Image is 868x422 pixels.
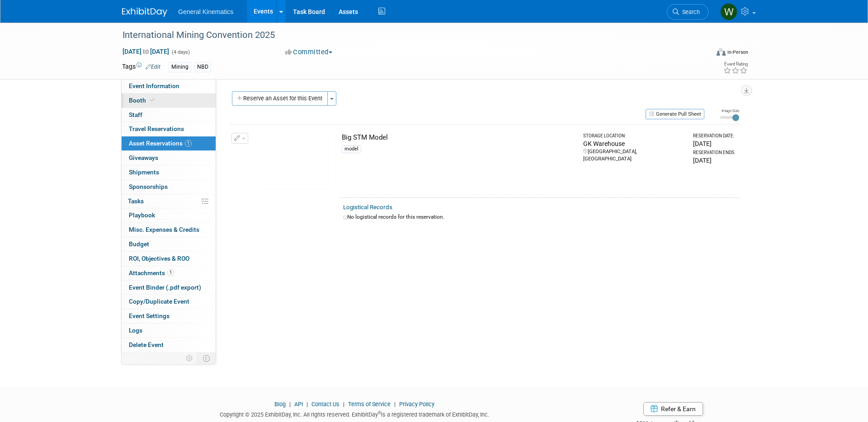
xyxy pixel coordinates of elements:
sup: ® [378,410,381,415]
span: Logs [129,327,142,334]
a: Misc. Expenses & Credits [122,223,216,237]
div: International Mining Convention 2025 [119,27,695,43]
span: | [287,401,293,408]
div: Big STM Model [342,133,575,142]
span: Shipments [129,169,159,176]
div: Reservation Date: [693,133,736,139]
div: In-Person [727,49,748,56]
a: Budget [122,237,216,251]
button: Committed [282,47,336,57]
a: Logs [122,324,216,338]
div: [DATE] [693,156,736,165]
div: model [342,145,361,153]
a: Event Information [122,79,216,93]
a: Privacy Policy [399,401,434,408]
span: 1 [167,269,174,276]
span: Event Information [129,82,179,89]
span: Event Binder (.pdf export) [129,284,201,291]
td: Personalize Event Tab Strip [182,352,198,364]
div: Mining [169,62,191,72]
span: Giveaways [129,154,158,161]
span: [DATE] [DATE] [122,47,170,56]
a: Attachments1 [122,266,216,280]
div: Copyright © 2025 ExhibitDay, Inc. All rights reserved. ExhibitDay is a registered trademark of Ex... [122,408,587,419]
span: Budget [129,240,149,248]
span: ROI, Objectives & ROO [129,255,189,262]
img: Whitney Swanson [720,3,737,20]
span: Delete Event [129,341,164,348]
a: ROI, Objectives & ROO [122,252,216,266]
div: NBD [194,62,211,72]
span: Copy/Duplicate Event [129,298,189,305]
span: Search [679,9,700,15]
div: Storage Location: [583,133,684,139]
span: Tasks [128,197,144,205]
a: Sponsorships [122,180,216,194]
a: Shipments [122,165,216,179]
a: Contact Us [311,401,340,408]
a: Tasks [122,194,216,208]
div: [DATE] [693,139,736,148]
div: GK Warehouse [583,139,684,148]
a: Giveaways [122,151,216,165]
a: Refer & Earn [643,402,703,416]
div: Reservation Ends: [693,150,736,156]
span: General Kinematics [178,8,233,15]
div: Image Size [720,108,739,113]
span: | [392,401,398,408]
span: Sponsorships [129,183,168,190]
span: Staff [129,111,142,118]
a: Edit [146,64,160,70]
a: Search [667,4,708,20]
a: Event Binder (.pdf export) [122,281,216,295]
span: to [142,48,150,55]
i: Booth reservation complete [150,98,155,103]
td: Tags [122,62,160,72]
span: Event Settings [129,312,170,319]
a: Logistical Records [343,204,392,211]
div: No logistical records for this reservation. [343,213,736,221]
img: ExhibitDay [122,8,167,17]
img: View Images [261,133,336,189]
span: Asset Reservations [129,140,192,147]
span: Misc. Expenses & Credits [129,226,199,233]
button: Reserve an Asset for this Event [232,91,328,106]
span: | [304,401,310,408]
div: [GEOGRAPHIC_DATA], [GEOGRAPHIC_DATA] [583,148,684,163]
a: Asset Reservations1 [122,136,216,150]
span: Travel Reservations [129,125,184,132]
img: Format-Inperson.png [717,48,726,56]
a: Playbook [122,208,216,222]
button: Generate Pull Sheet [646,109,704,119]
a: Blog [274,401,286,408]
span: (4 days) [171,49,190,55]
a: Copy/Duplicate Event [122,295,216,309]
a: API [294,401,303,408]
span: Booth [129,97,156,104]
a: Event Settings [122,309,216,323]
td: Toggle Event Tabs [198,352,216,364]
span: Playbook [129,211,155,219]
a: Staff [122,108,216,122]
div: Event Format [655,47,748,61]
a: Terms of Service [348,401,391,408]
a: Booth [122,94,216,108]
span: | [341,401,347,408]
a: Travel Reservations [122,122,216,136]
a: Delete Event [122,338,216,352]
span: 1 [185,140,192,147]
span: Attachments [129,269,174,277]
div: Event Rating [723,62,748,66]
